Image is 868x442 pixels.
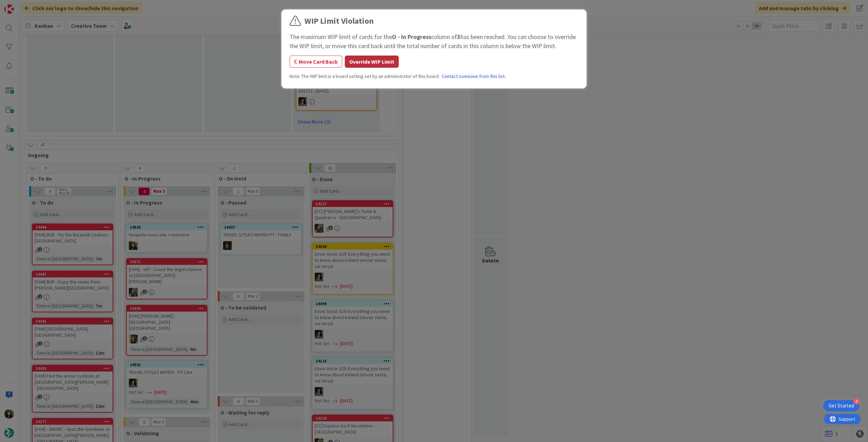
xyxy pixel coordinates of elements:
div: Open Get Started checklist, remaining modules: 4 [823,400,860,412]
a: Contact someone from this list. [442,73,506,80]
div: Get Started [829,402,854,409]
button: Move Card Back [290,56,342,68]
b: 3 [457,33,460,41]
button: Override WIP Limit [345,56,399,68]
span: Support [14,1,31,9]
div: 4 [853,398,860,404]
div: The maximum WIP limit of cards for the column of has been reached. You can choose to override the... [290,32,578,50]
div: Note: The WIP limit is a board setting set by an administrator of this board. [290,73,578,80]
div: WIP Limit Violation [304,15,374,27]
b: O - In Progress [392,33,431,41]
